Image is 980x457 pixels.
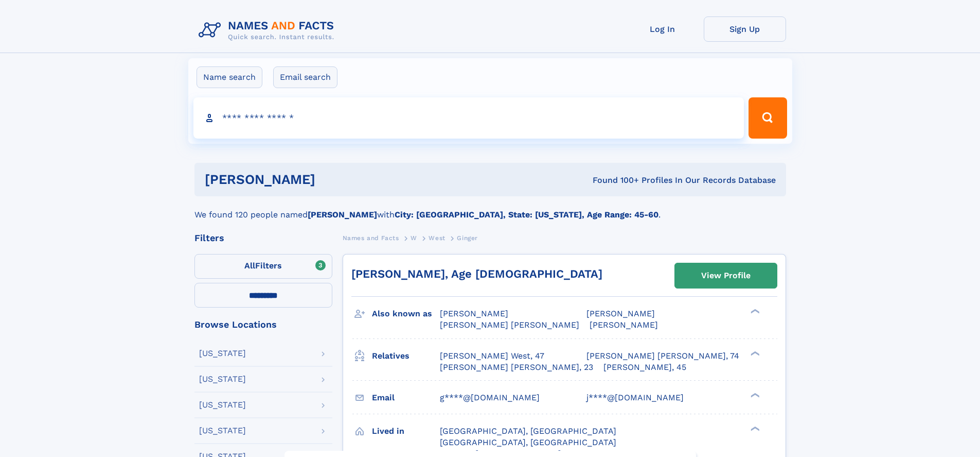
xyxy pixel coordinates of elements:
[372,347,440,365] h3: Relatives
[205,173,454,186] h1: [PERSON_NAME]
[199,427,246,435] div: [US_STATE]
[586,350,739,362] a: [PERSON_NAME] [PERSON_NAME], 74
[440,426,616,436] span: [GEOGRAPHIC_DATA], [GEOGRAPHIC_DATA]
[411,231,417,244] a: W
[440,437,616,447] span: [GEOGRAPHIC_DATA], [GEOGRAPHIC_DATA]
[454,175,776,186] div: Found 100+ Profiles In Our Records Database
[440,350,544,362] a: [PERSON_NAME] West, 47
[675,263,777,288] a: View Profile
[308,210,377,219] b: [PERSON_NAME]
[194,254,332,279] label: Filters
[199,349,246,358] div: [US_STATE]
[440,362,593,373] a: [PERSON_NAME] [PERSON_NAME], 23
[194,16,343,44] img: Logo Names and Facts
[244,261,255,270] span: All
[395,210,658,219] b: City: [GEOGRAPHIC_DATA], State: [US_STATE], Age Range: 45-60
[273,66,337,88] label: Email search
[621,16,704,42] a: Log In
[429,231,445,244] a: West
[440,309,508,318] span: [PERSON_NAME]
[748,425,760,432] div: ❯
[704,16,786,42] a: Sign Up
[748,392,760,398] div: ❯
[701,264,751,287] div: View Profile
[372,422,440,440] h3: Lived in
[194,233,332,243] div: Filters
[197,66,262,88] label: Name search
[749,97,787,139] button: Search Button
[457,234,478,242] span: Ginger
[194,196,786,221] div: We found 120 people named with .
[351,267,602,280] a: [PERSON_NAME], Age [DEMOGRAPHIC_DATA]
[193,97,744,139] input: search input
[748,308,760,315] div: ❯
[372,305,440,323] h3: Also known as
[603,362,686,373] a: [PERSON_NAME], 45
[199,375,246,383] div: [US_STATE]
[590,320,658,330] span: [PERSON_NAME]
[372,389,440,407] h3: Email
[194,320,332,329] div: Browse Locations
[440,320,579,330] span: [PERSON_NAME] [PERSON_NAME]
[748,350,760,357] div: ❯
[429,234,445,242] span: West
[586,309,655,318] span: [PERSON_NAME]
[199,401,246,409] div: [US_STATE]
[411,234,417,242] span: W
[343,231,399,244] a: Names and Facts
